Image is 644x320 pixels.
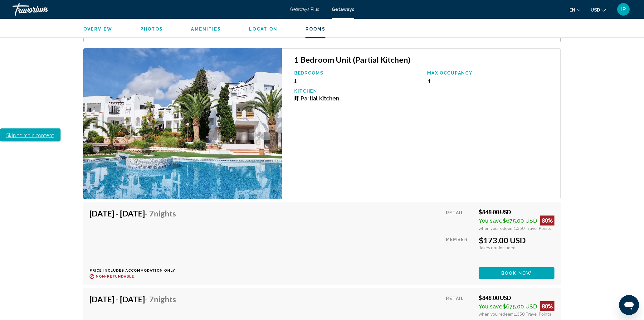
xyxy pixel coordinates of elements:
a: Getaways Plus [290,7,319,12]
span: Nights [154,294,176,304]
span: - 7 [145,294,176,304]
span: Non-refundable [96,274,134,279]
button: Book now [479,267,554,279]
button: Amenities [191,26,221,32]
h4: [DATE] - [DATE] [90,294,176,304]
span: Partial Kitchen [300,95,339,102]
button: Change currency [591,5,606,14]
button: Location [249,26,277,32]
span: $675.00 USD [503,303,537,310]
span: Taxes not included [479,245,515,250]
span: 4 [427,77,431,84]
span: 1 [294,77,297,84]
span: $675.00 USD [503,217,537,224]
a: Travorium [12,3,284,16]
h4: [DATE] - [DATE] [90,209,176,218]
span: when you redeem [479,311,514,317]
p: Price includes accommodation only [90,269,181,273]
button: Overview [83,26,112,32]
span: Amenities [191,27,221,32]
span: - 7 [145,209,176,218]
p: Max Occupancy [427,70,554,75]
div: 80% [540,301,554,311]
div: $848.00 USD [479,209,554,216]
div: Retail [446,294,474,317]
span: when you redeem [479,225,514,231]
p: Kitchen [294,89,421,94]
span: 1,350 Travel Points [514,225,551,231]
button: User Menu [615,3,632,16]
span: 1,350 Travel Points [514,311,551,317]
span: IP [621,6,626,12]
div: Retail [446,209,474,231]
p: Bedrooms [294,70,421,75]
button: Change language [569,5,581,14]
a: Getaways [332,7,354,12]
img: 2597E01X.jpg [83,48,282,199]
div: $173.00 USD [479,235,554,245]
h3: 1 Bedroom Unit (Partial Kitchen) [294,55,554,64]
div: $848.00 USD [479,294,554,301]
span: Nights [154,209,176,218]
span: You save [479,303,503,310]
span: Rooms [305,27,325,32]
span: You save [479,217,503,224]
span: USD [591,7,600,12]
span: Photos [140,27,163,32]
div: 80% [540,216,554,225]
span: en [569,7,575,12]
span: Location [249,27,277,32]
div: Member [446,235,474,263]
span: Overview [83,27,112,32]
button: Rooms [305,26,325,32]
span: Book now [501,271,532,276]
button: Photos [140,26,163,32]
iframe: Кнопка запуска окна обмена сообщениями [619,295,639,315]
